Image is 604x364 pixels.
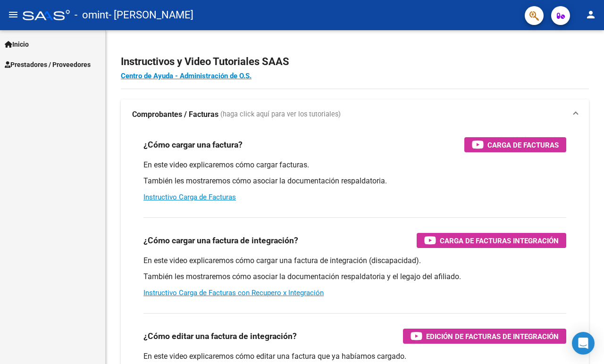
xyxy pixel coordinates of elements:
[143,176,566,186] p: También les mostraremos cómo asociar la documentación respaldatoria.
[132,109,218,120] strong: Comprobantes / Facturas
[143,330,297,343] h3: ¿Cómo editar una factura de integración?
[8,9,19,20] mat-icon: menu
[572,332,595,355] div: Open Intercom Messenger
[75,5,109,25] span: - omint
[5,59,91,70] span: Prestadores / Proveedores
[143,160,566,170] p: En este video explicaremos cómo cargar facturas.
[121,72,252,80] a: Centro de Ayuda - Administración de O.S.
[143,289,324,297] a: Instructivo Carga de Facturas con Recupero x Integración
[121,53,589,71] h2: Instructivos y Video Tutoriales SAAS
[417,233,566,248] button: Carga de Facturas Integración
[426,331,559,342] span: Edición de Facturas de integración
[487,139,559,151] span: Carga de Facturas
[143,272,566,282] p: También les mostraremos cómo asociar la documentación respaldatoria y el legajo del afiliado.
[585,9,596,20] mat-icon: person
[464,137,566,152] button: Carga de Facturas
[403,329,566,344] button: Edición de Facturas de integración
[143,193,236,201] a: Instructivo Carga de Facturas
[121,99,589,130] mat-expansion-panel-header: Comprobantes / Facturas (haga click aquí para ver los tutoriales)
[220,109,341,120] span: (haga click aquí para ver los tutoriales)
[5,39,29,50] span: Inicio
[109,5,193,25] span: - [PERSON_NAME]
[440,235,559,247] span: Carga de Facturas Integración
[143,256,566,266] p: En este video explicaremos cómo cargar una factura de integración (discapacidad).
[143,351,566,362] p: En este video explicaremos cómo editar una factura que ya habíamos cargado.
[143,234,298,247] h3: ¿Cómo cargar una factura de integración?
[143,138,243,151] h3: ¿Cómo cargar una factura?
